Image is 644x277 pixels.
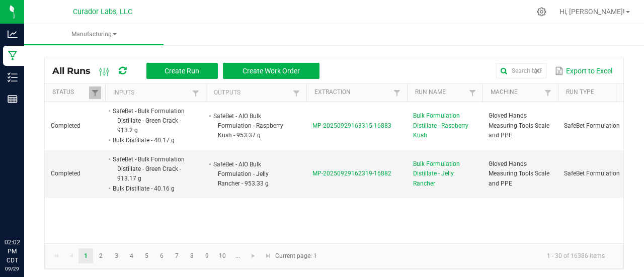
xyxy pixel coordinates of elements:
[533,67,541,75] span: clear
[212,111,291,141] li: SafeBet - AIO Bulk Formulation - Raspberry Kush - 953.37 g
[466,86,478,99] a: Filter
[542,86,554,99] a: Filter
[249,252,257,260] span: Go to the next page
[312,122,391,129] span: MP-20250929163315-16883
[52,62,327,79] div: All Runs
[8,51,18,61] inline-svg: Manufacturing
[89,86,101,99] a: Filter
[391,86,403,99] a: Filter
[564,122,620,129] span: SafeBet Formulation
[139,248,154,263] a: Page 5
[190,87,202,100] a: Filter
[105,84,206,102] th: Inputs
[24,24,164,45] a: Manufacturing
[200,248,214,263] a: Page 9
[243,67,300,75] span: Create Work Order
[230,248,245,263] a: Page 11
[314,88,390,97] a: ExtractionSortable
[94,248,108,263] a: Page 2
[154,248,169,263] a: Page 6
[10,197,40,227] iframe: Resource center
[111,183,191,194] li: Bulk Distillate - 40.16 g
[413,159,476,189] span: Bulk Formulation Distillate - Jelly Rancher
[264,252,272,260] span: Go to the last page
[8,72,18,82] inline-svg: Inventory
[535,7,548,17] div: Manage settings
[564,170,620,177] span: SafeBet Formulation
[261,248,275,263] a: Go to the last page
[489,160,549,187] span: Gloved Hands Measuring Tools Scale and PPE
[146,63,218,79] button: Create Run
[111,106,191,136] li: SafeBet - Bulk Formulation Distillate - Green Crack - 913.2 g
[24,30,164,39] span: Manufacturing
[290,87,302,100] a: Filter
[496,63,546,78] input: Search by Run Name, Extraction, Machine, or Lot Number
[51,170,80,177] span: Completed
[5,265,20,272] p: 09/29
[30,195,42,207] iframe: Resource center unread badge
[8,94,18,104] inline-svg: Reports
[415,88,466,97] a: Run NameSortable
[45,243,623,269] kendo-pager: Current page: 1
[246,248,261,263] a: Go to the next page
[559,8,625,16] span: Hi, [PERSON_NAME]!
[165,67,199,75] span: Create Run
[212,159,291,189] li: SafeBet - AIO Bulk Formulation - Jelly Rancher - 953.33 g
[109,248,124,263] a: Page 3
[5,238,20,265] p: 02:02 PM CDT
[124,248,139,263] a: Page 4
[73,8,132,16] span: Curador Labs, LLC
[111,154,191,184] li: SafeBet - Bulk Formulation Distillate - Green Crack - 913.17 g
[215,248,230,263] a: Page 10
[413,111,476,140] span: Bulk Formulation Distillate - Raspberry Kush
[323,248,613,264] kendo-pager-info: 1 - 30 of 16386 items
[489,112,549,138] span: Gloved Hands Measuring Tools Scale and PPE
[206,84,306,102] th: Outputs
[223,63,319,79] button: Create Work Order
[552,62,615,79] button: Export to Excel
[51,122,80,129] span: Completed
[78,248,93,263] a: Page 1
[185,248,199,263] a: Page 8
[566,88,617,97] a: Run TypeSortable
[312,170,391,177] span: MP-20250929162319-16882
[52,88,89,97] a: StatusSortable
[8,29,18,39] inline-svg: Analytics
[111,135,191,145] li: Bulk Distillate - 40.17 g
[170,248,184,263] a: Page 7
[491,88,541,97] a: MachineSortable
